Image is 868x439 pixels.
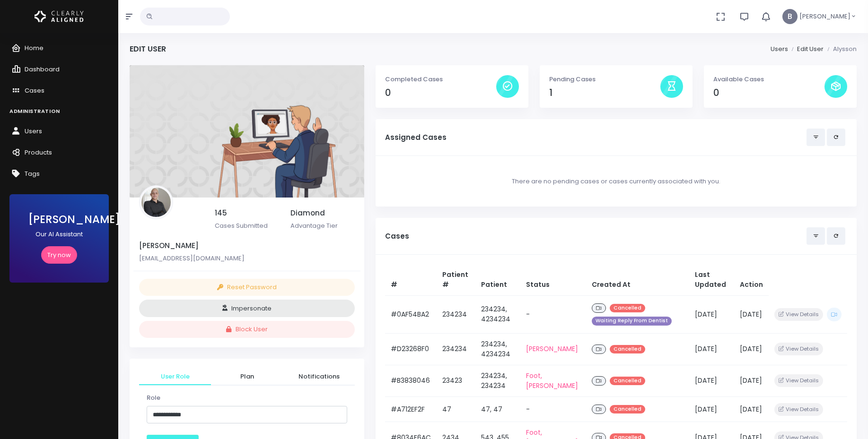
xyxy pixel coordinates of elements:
span: B [782,9,798,24]
button: Block User [139,321,355,338]
span: [PERSON_NAME] [799,12,850,21]
span: Waiting Reply From Dentist [592,317,672,326]
td: #B3838046 [385,365,437,396]
th: Status [520,264,586,296]
p: Available Cases [713,75,824,84]
td: 47, 47 [475,396,520,422]
span: Dashboard [25,65,60,74]
label: Role [147,393,160,403]
button: View Details [774,343,823,355]
a: Foot, [PERSON_NAME] [526,371,578,390]
td: [DATE] [689,396,734,422]
button: View Details [774,308,823,321]
h5: Diamond [290,209,355,217]
h5: [PERSON_NAME] [139,241,355,250]
td: [DATE] [734,396,769,422]
h4: 0 [713,87,824,98]
td: 234234, 234234 [475,365,520,396]
h3: [PERSON_NAME] [28,213,90,226]
h4: 0 [385,87,496,98]
p: [EMAIL_ADDRESS][DOMAIN_NAME] [139,254,355,263]
p: Pending Cases [549,75,660,84]
td: [DATE] [689,295,734,333]
span: Cancelled [610,405,645,414]
span: Cancelled [610,345,645,354]
td: - [520,295,586,333]
p: Completed Cases [385,75,496,84]
td: - [520,396,586,422]
td: [DATE] [734,295,769,333]
td: #A712EF2F [385,396,437,422]
td: [DATE] [689,333,734,365]
td: #D23268F0 [385,333,437,365]
td: #0AF54BA2 [385,295,437,333]
h5: 145 [215,209,279,217]
span: Tags [25,169,40,178]
a: Edit User [797,44,824,53]
span: User Role [147,372,203,381]
li: Alysson [824,44,857,54]
td: 47 [437,396,475,422]
span: Notifications [290,372,347,381]
a: [PERSON_NAME] [526,344,578,353]
div: There are no pending cases or cases currently associated with you. [385,165,847,198]
td: [DATE] [689,365,734,396]
span: Products [25,148,52,157]
button: Impersonate [139,300,355,317]
p: Our AI Assistant [28,230,90,239]
td: [DATE] [734,333,769,365]
th: Action [734,264,769,296]
h4: Edit User [130,44,166,53]
span: Cancelled [610,304,645,313]
td: [DATE] [734,365,769,396]
span: Plan [219,372,275,381]
td: 234234, 4234234 [475,295,520,333]
span: Users [25,127,42,136]
span: Cancelled [610,377,645,386]
td: 234234 [437,295,475,333]
th: Patient [475,264,520,296]
th: Created At [586,264,689,296]
th: Last Updated [689,264,734,296]
h5: Cases [385,232,807,241]
h4: 1 [549,87,660,98]
button: View Details [774,374,823,387]
td: 234234, 4234234 [475,333,520,365]
span: Home [25,43,44,52]
button: Reset Password [139,279,355,296]
a: Users [771,44,788,53]
p: Advantage Tier [290,221,355,231]
h5: Assigned Cases [385,133,807,142]
p: Cases Submitted [215,221,279,231]
span: Cases [25,86,44,95]
a: Try now [41,246,77,264]
td: 234234 [437,333,475,365]
td: 23423 [437,365,475,396]
th: # [385,264,437,296]
img: Logo Horizontal [35,7,84,26]
button: View Details [774,403,823,416]
th: Patient # [437,264,475,296]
